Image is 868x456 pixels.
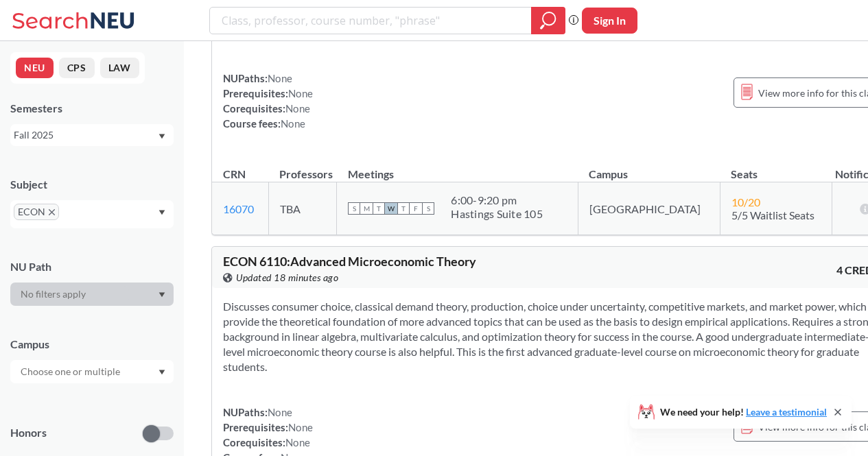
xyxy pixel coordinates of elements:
[268,72,292,84] span: None
[578,153,720,182] th: Campus
[385,202,397,215] span: W
[223,254,476,269] span: ECON 6110 : Advanced Microeconomic Theory
[59,58,95,78] button: CPS
[578,182,720,235] td: [GEOGRAPHIC_DATA]
[10,101,174,116] div: Semesters
[10,425,47,441] p: Honors
[10,259,174,274] div: NU Path
[731,208,814,221] span: 5/5 Waitlist Seats
[422,202,434,215] span: S
[223,202,254,215] a: 16070
[14,363,129,380] input: Choose one or multiple
[268,153,337,182] th: Professors
[159,134,165,139] svg: Dropdown arrow
[100,58,139,78] button: LAW
[281,117,305,130] span: None
[540,11,556,30] svg: magnifying glass
[159,370,165,375] svg: Dropdown arrow
[49,209,55,215] svg: X to remove pill
[582,8,637,34] button: Sign In
[10,200,174,228] div: ECONX to remove pillDropdown arrow
[360,202,373,215] span: M
[720,153,832,182] th: Seats
[16,58,54,78] button: NEU
[348,202,360,215] span: S
[159,210,165,215] svg: Dropdown arrow
[451,207,543,221] div: Hastings Suite 105
[731,195,760,208] span: 10 / 20
[268,406,292,418] span: None
[14,128,157,143] div: Fall 2025
[236,270,338,285] span: Updated 18 minutes ago
[10,177,174,192] div: Subject
[223,167,246,182] div: CRN
[268,182,337,235] td: TBA
[285,436,310,448] span: None
[10,124,174,146] div: Fall 2025Dropdown arrow
[223,71,313,131] div: NUPaths: Prerequisites: Corequisites: Course fees:
[159,292,165,298] svg: Dropdown arrow
[220,9,521,32] input: Class, professor, course number, "phrase"
[746,406,827,418] a: Leave a testimonial
[451,193,543,207] div: 6:00 - 9:20 pm
[660,407,827,417] span: We need your help!
[337,153,578,182] th: Meetings
[10,360,174,383] div: Dropdown arrow
[288,421,313,433] span: None
[397,202,410,215] span: T
[288,87,313,99] span: None
[410,202,422,215] span: F
[373,202,385,215] span: T
[10,337,174,352] div: Campus
[285,102,310,115] span: None
[10,283,174,306] div: Dropdown arrow
[14,204,59,220] span: ECONX to remove pill
[531,7,565,34] div: magnifying glass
